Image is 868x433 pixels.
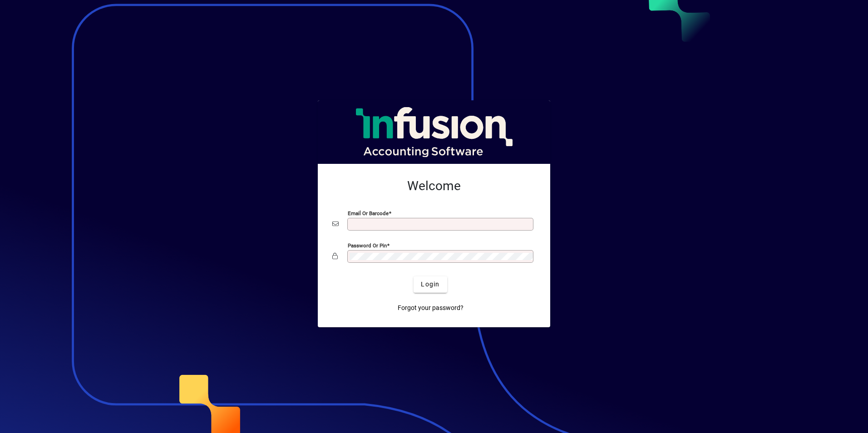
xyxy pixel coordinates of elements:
button: Login [414,276,447,293]
h2: Welcome [332,178,536,194]
mat-label: Password or Pin [348,242,387,248]
mat-label: Email or Barcode [348,210,389,216]
span: Forgot your password? [398,303,464,313]
a: Forgot your password? [394,300,467,316]
span: Login [421,280,439,289]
